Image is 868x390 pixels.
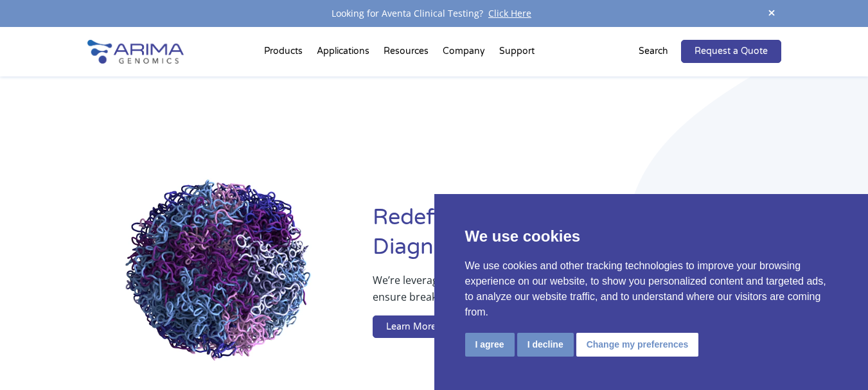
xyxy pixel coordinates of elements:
[87,40,184,64] img: Arima-Genomics-logo
[465,225,838,248] p: We use cookies
[465,258,838,320] p: We use cookies and other tracking technologies to improve your browsing experience on our website...
[373,315,450,339] a: Learn More
[87,5,781,22] div: Looking for Aventa Clinical Testing?
[639,43,668,60] p: Search
[465,333,515,357] button: I agree
[681,40,781,63] a: Request a Quote
[576,333,699,357] button: Change my preferences
[517,333,574,357] button: I decline
[373,203,781,272] h1: Redefining [MEDICAL_DATA] Diagnostics
[373,272,729,315] p: We’re leveraging whole-genome sequence and structure information to ensure breakthrough therapies...
[483,7,536,19] a: Click Here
